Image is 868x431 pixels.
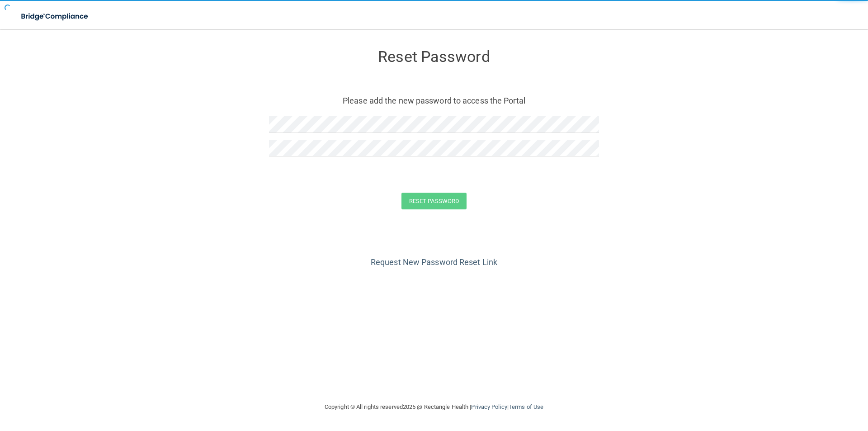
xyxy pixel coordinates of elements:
[401,193,467,209] button: Reset Password
[269,48,599,65] h3: Reset Password
[14,7,97,26] img: bridge_compliance_login_screen.278c3ca4.svg
[269,393,599,422] div: Copyright © All rights reserved 2025 @ Rectangle Health | |
[371,257,497,267] a: Request New Password Reset Link
[471,403,507,410] a: Privacy Policy
[276,93,592,108] p: Please add the new password to access the Portal
[509,403,543,410] a: Terms of Use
